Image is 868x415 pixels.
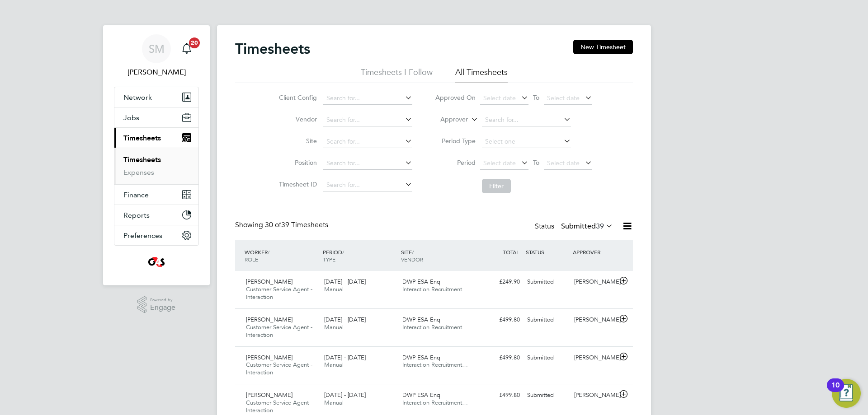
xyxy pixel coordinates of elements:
[114,205,198,225] button: Reports
[246,354,292,361] span: [PERSON_NAME]
[524,312,571,327] div: Submitted
[361,67,433,83] li: Timesheets I Follow
[402,354,440,361] span: DWP ESA Enq
[503,248,519,256] span: TOTAL
[435,93,476,102] label: Approved On
[455,67,508,83] li: All Timesheets
[402,361,468,368] span: Interaction Recruitment…
[123,168,154,177] a: Expenses
[571,244,618,260] div: APPROVER
[114,87,198,107] button: Network
[324,285,344,293] span: Manual
[149,43,165,55] span: SM
[114,67,199,78] span: Shelby Miller
[246,278,292,285] span: [PERSON_NAME]
[265,220,328,229] span: 39 Timesheets
[276,93,317,102] label: Client Config
[596,222,604,231] span: 39
[235,220,330,230] div: Showing
[265,220,281,229] span: 30 of
[324,361,344,368] span: Manual
[399,244,477,267] div: SITE
[324,391,366,399] span: [DATE] - [DATE]
[114,34,199,78] a: SM[PERSON_NAME]
[435,137,476,145] label: Period Type
[150,296,175,304] span: Powered by
[276,115,317,123] label: Vendor
[535,220,615,233] div: Status
[476,312,524,327] div: £499.80
[323,179,412,191] input: Search for...
[245,256,258,263] span: ROLE
[114,255,199,269] a: Go to home page
[324,323,344,331] span: Manual
[547,94,580,102] span: Select date
[530,157,542,168] span: To
[276,180,317,188] label: Timesheet ID
[150,304,175,312] span: Engage
[323,157,412,170] input: Search for...
[146,255,167,269] img: g4s4-logo-retina.png
[832,379,861,408] button: Open Resource Center, 10 new notifications
[402,278,440,285] span: DWP ESA Enq
[276,159,317,167] label: Position
[483,94,516,102] span: Select date
[123,93,152,102] span: Network
[530,92,542,103] span: To
[402,391,440,399] span: DWP ESA Enq
[114,107,198,127] button: Jobs
[246,316,292,323] span: [PERSON_NAME]
[571,275,618,289] div: [PERSON_NAME]
[114,148,198,184] div: Timesheets
[246,399,312,414] span: Customer Service Agent - Interaction
[482,179,511,193] button: Filter
[114,225,198,245] button: Preferences
[114,185,198,205] button: Finance
[402,323,468,331] span: Interaction Recruitment…
[571,388,618,403] div: [PERSON_NAME]
[123,231,162,240] span: Preferences
[324,399,344,406] span: Manual
[435,159,476,167] label: Period
[235,40,310,58] h2: Timesheets
[268,248,269,256] span: /
[323,256,335,263] span: TYPE
[571,312,618,327] div: [PERSON_NAME]
[573,40,633,54] button: New Timesheet
[114,128,198,148] button: Timesheets
[189,37,200,48] span: 20
[323,92,412,105] input: Search for...
[246,391,292,399] span: [PERSON_NAME]
[524,275,571,289] div: Submitted
[561,222,613,231] label: Submitted
[123,113,139,122] span: Jobs
[524,350,571,365] div: Submitted
[402,316,440,323] span: DWP ESA Enq
[276,137,317,145] label: Site
[323,114,412,126] input: Search for...
[242,244,321,267] div: WORKER
[831,385,840,397] div: 10
[524,388,571,403] div: Submitted
[547,159,580,167] span: Select date
[324,354,366,361] span: [DATE] - [DATE]
[412,248,414,256] span: /
[476,388,524,403] div: £499.80
[123,211,150,219] span: Reports
[137,296,176,313] a: Powered byEngage
[123,191,149,199] span: Finance
[483,159,516,167] span: Select date
[476,275,524,289] div: £249.90
[123,134,161,142] span: Timesheets
[571,350,618,365] div: [PERSON_NAME]
[342,248,344,256] span: /
[246,285,312,301] span: Customer Service Agent - Interaction
[323,135,412,148] input: Search for...
[482,135,571,148] input: Select one
[482,114,571,126] input: Search for...
[402,399,468,406] span: Interaction Recruitment…
[178,34,196,63] a: 20
[476,350,524,365] div: £499.80
[321,244,399,267] div: PERIOD
[246,323,312,339] span: Customer Service Agent - Interaction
